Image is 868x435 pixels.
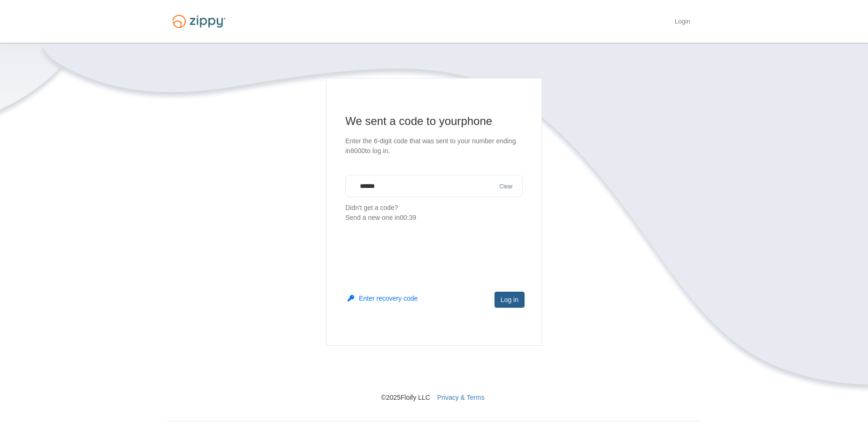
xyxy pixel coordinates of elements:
[348,294,418,303] button: Enter recovery code
[495,292,525,308] button: Log in
[345,203,523,223] p: Didn't get a code?
[437,394,485,401] a: Privacy & Terms
[167,10,231,32] img: Logo
[345,213,523,223] div: Send a new one in 00:39
[345,136,523,156] p: Enter the 6-digit code that was sent to your number ending in 8000 to log in.
[167,346,701,402] nav: © 2025 Floify LLC
[496,182,516,191] button: Clear
[675,18,690,27] a: Login
[345,114,523,129] h1: We sent a code to your phone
